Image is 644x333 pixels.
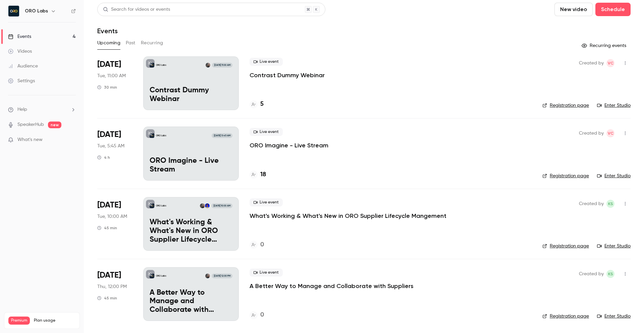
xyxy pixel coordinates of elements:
[260,170,266,179] h4: 18
[579,200,604,208] span: Created by
[579,270,604,278] span: Created by
[200,203,205,208] img: Kelli Stanley
[260,311,264,320] h4: 0
[97,143,124,149] span: Tue, 5:45 AM
[597,313,631,320] a: Enter Studio
[250,269,283,277] span: Live event
[97,200,121,210] span: [DATE]
[606,270,614,278] span: Kelli Stanley
[97,59,121,70] span: [DATE]
[250,128,283,136] span: Live event
[250,198,283,206] span: Live event
[212,133,232,138] span: [DATE] 5:45 AM
[606,200,614,208] span: Kelli Stanley
[150,289,232,315] p: A Better Way to Manage and Collaborate with Suppliers
[554,3,593,16] button: New video
[250,240,264,249] a: 0
[97,85,117,90] div: 30 min
[17,121,44,128] a: SpeakerHub
[8,78,35,84] div: Settings
[597,102,631,109] a: Enter Studio
[205,203,210,208] img: Hrishi Kaikini
[595,3,631,16] button: Schedule
[143,127,239,180] a: ORO Imagine - Live StreamORO Labs[DATE] 5:45 AMORO Imagine - Live Stream
[156,63,166,67] p: ORO Labs
[8,33,31,40] div: Events
[143,197,239,251] a: What's Working & What's New in ORO Supplier Lifecycle MangementORO LabsHrishi KaikiniKelli Stanle...
[606,59,614,67] span: Vlad Croitoru
[17,136,43,143] span: What's new
[579,40,631,51] button: Recurring events
[68,137,76,143] iframe: Noticeable Trigger
[97,73,126,79] span: Tue, 11:00 AM
[156,134,166,137] p: ORO Labs
[8,63,38,69] div: Audience
[206,63,210,67] img: Kelli Stanley
[141,38,163,48] button: Recurring
[608,270,613,278] span: KS
[8,48,32,55] div: Videos
[250,282,414,290] a: A Better Way to Manage and Collaborate with Suppliers
[17,106,27,113] span: Help
[606,129,614,137] span: Vlad Croitoru
[250,311,264,320] a: 0
[579,129,604,137] span: Created by
[25,8,48,14] h6: ORO Labs
[8,317,30,325] span: Premium
[250,141,328,149] a: ORO Imagine - Live Stream
[608,129,613,137] span: VC
[97,295,117,301] div: 45 min
[150,86,232,104] p: Contrast Dummy Webinar
[608,200,613,208] span: KS
[250,212,446,220] a: What's Working & What's New in ORO Supplier Lifecycle Mangement
[260,240,264,249] h4: 0
[156,204,166,207] p: ORO Labs
[97,225,117,231] div: 45 min
[542,173,589,179] a: Registration page
[156,274,166,278] p: ORO Labs
[542,243,589,249] a: Registration page
[97,27,118,35] h1: Events
[250,71,325,79] a: Contrast Dummy Webinar
[212,63,232,67] span: [DATE] 11:00 AM
[150,218,232,244] p: What's Working & What's New in ORO Supplier Lifecycle Mangement
[97,56,132,110] div: Sep 30 Tue, 5:00 PM (Europe/London)
[542,313,589,320] a: Registration page
[143,267,239,321] a: A Better Way to Manage and Collaborate with SuppliersORO LabsKelli Stanley[DATE] 12:00 PMA Better...
[205,274,210,278] img: Kelli Stanley
[542,102,589,109] a: Registration page
[48,122,61,128] span: new
[211,203,232,208] span: [DATE] 10:00 AM
[97,213,127,220] span: Tue, 10:00 AM
[143,56,239,110] a: Contrast Dummy WebinarORO LabsKelli Stanley[DATE] 11:00 AMContrast Dummy Webinar
[8,106,76,113] li: help-dropdown-opener
[103,6,170,13] div: Search for videos or events
[126,38,136,48] button: Past
[597,243,631,249] a: Enter Studio
[150,157,232,174] p: ORO Imagine - Live Stream
[97,283,127,290] span: Thu, 12:00 PM
[97,270,121,281] span: [DATE]
[97,197,132,251] div: Oct 14 Tue, 10:00 AM (America/Chicago)
[97,127,132,180] div: Oct 7 Tue, 12:45 PM (Europe/Amsterdam)
[212,274,232,278] span: [DATE] 12:00 PM
[97,155,110,160] div: 4 h
[250,100,264,109] a: 5
[97,129,121,140] span: [DATE]
[34,318,75,323] span: Plan usage
[97,38,120,48] button: Upcoming
[97,267,132,321] div: Oct 16 Thu, 12:00 PM (America/Chicago)
[608,59,613,67] span: VC
[8,6,19,16] img: ORO Labs
[579,59,604,67] span: Created by
[597,173,631,179] a: Enter Studio
[260,100,264,109] h4: 5
[250,170,266,179] a: 18
[250,58,283,66] span: Live event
